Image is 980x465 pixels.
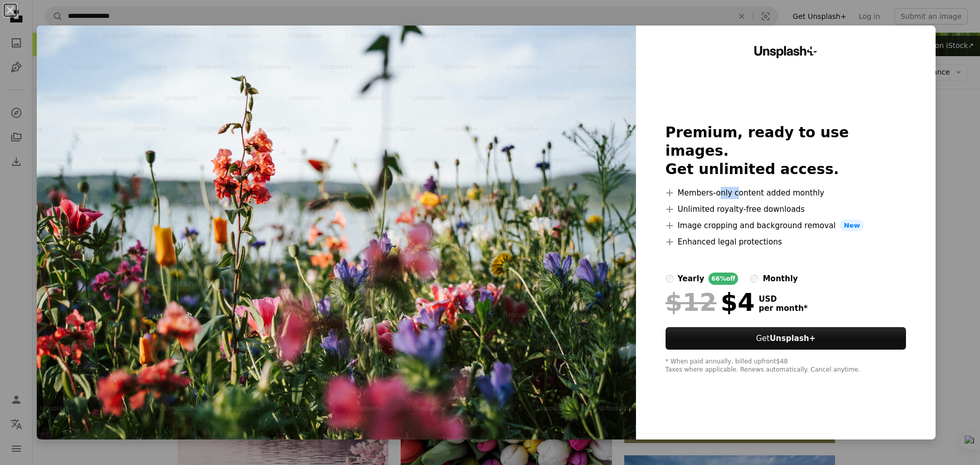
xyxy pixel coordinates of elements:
[770,334,816,343] strong: Unsplash+
[666,289,717,315] span: $12
[759,295,808,304] span: USD
[666,327,906,350] button: GetUnsplash+
[678,273,704,285] div: yearly
[666,203,906,215] li: Unlimited royalty-free downloads
[666,275,674,283] input: yearly66%off
[840,219,864,232] span: New
[666,187,906,199] li: Members-only content added monthly
[666,289,755,315] div: $4
[666,219,906,232] li: Image cropping and background removal
[763,273,798,285] div: monthly
[708,273,739,285] div: 66% off
[750,275,758,283] input: monthly
[666,358,906,374] div: * When paid annually, billed upfront $48 Taxes where applicable. Renews automatically. Cancel any...
[666,124,906,179] h2: Premium, ready to use images. Get unlimited access.
[759,304,808,313] span: per month *
[666,236,906,248] li: Enhanced legal protections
